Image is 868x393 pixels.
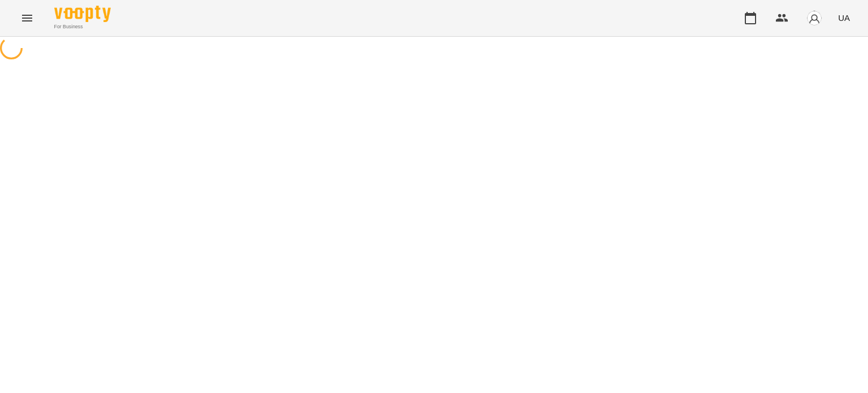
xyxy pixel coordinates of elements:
[834,7,854,28] button: UA
[14,5,41,32] button: Menu
[838,12,850,24] span: UA
[54,6,111,22] img: Voopty Logo
[806,10,822,26] img: avatar_s.png
[54,23,111,31] span: For Business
